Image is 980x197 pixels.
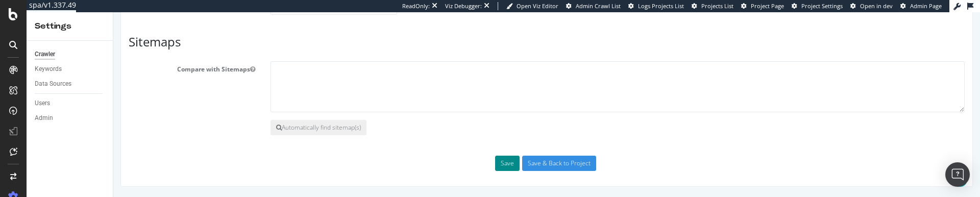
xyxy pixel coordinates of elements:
div: Data Sources [35,79,71,89]
a: Users [35,98,106,109]
input: Save & Back to Project [409,143,483,159]
span: Admin Page [910,2,942,10]
div: ReadOnly: [402,2,430,10]
span: Admin Crawl List [576,2,621,10]
span: Open Viz Editor [517,2,558,10]
div: Viz Debugger: [445,2,482,10]
div: Users [35,98,50,109]
button: Compare with Sitemaps [137,53,142,61]
label: Compare with Sitemaps [8,49,150,61]
a: Admin [35,113,106,124]
a: Admin Crawl List [566,2,621,10]
h3: Sitemaps [15,23,851,36]
a: Crawler [35,49,106,60]
a: Admin Page [900,2,942,10]
span: Projects List [701,2,733,10]
button: Save [382,143,406,159]
span: Project Settings [801,2,843,10]
a: Data Sources [35,79,106,89]
button: Automatically find sitemap(s) [157,108,253,123]
span: Logs Projects List [638,2,684,10]
div: Open Intercom Messenger [945,162,970,187]
a: Logs Projects List [628,2,684,10]
span: Project Page [751,2,784,10]
a: Project Page [741,2,784,10]
span: Open in dev [860,2,893,10]
a: Projects List [692,2,733,10]
a: Project Settings [792,2,843,10]
a: Keywords [35,64,106,75]
div: Crawler [35,49,55,60]
div: Keywords [35,64,62,75]
div: Admin [35,113,53,124]
a: Open in dev [850,2,893,10]
a: Open Viz Editor [506,2,558,10]
div: Settings [35,20,105,32]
